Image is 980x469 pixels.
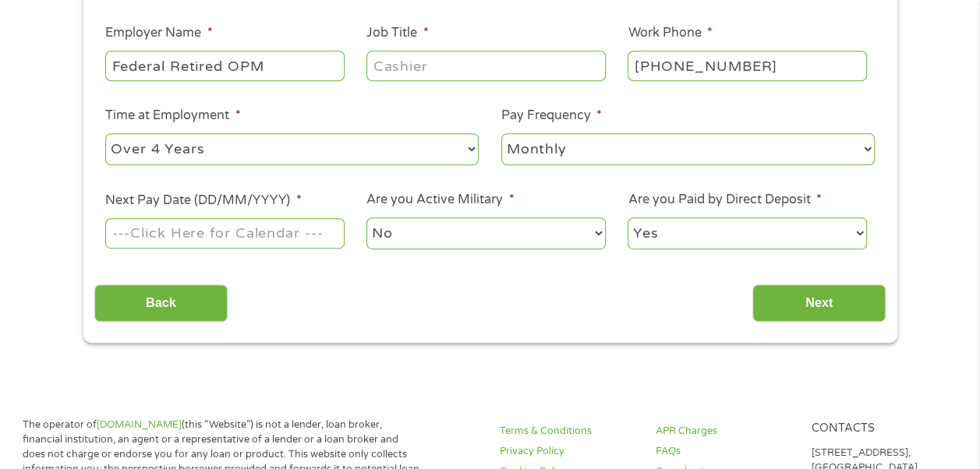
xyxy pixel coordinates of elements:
[366,51,605,80] input: Cashier
[105,108,240,124] label: Time at Employment
[752,284,886,323] input: Next
[366,192,514,208] label: Are you Active Military
[628,192,821,208] label: Are you Paid by Direct Deposit
[105,192,301,209] label: Next Pay Date (DD/MM/YYYY)
[656,444,793,459] a: FAQs
[105,25,212,41] label: Employer Name
[811,421,948,436] h4: Contacts
[656,424,793,439] a: APR Charges
[105,51,344,80] input: Walmart
[94,284,228,323] input: Back
[105,218,344,248] input: Use the arrow keys to pick a date
[628,25,712,41] label: Work Phone
[500,444,637,459] a: Privacy Policy
[97,418,182,431] a: [DOMAIN_NAME]
[501,108,602,124] label: Pay Frequency
[628,51,866,80] input: (231) 754-4010
[366,25,428,41] label: Job Title
[500,424,637,439] a: Terms & Conditions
